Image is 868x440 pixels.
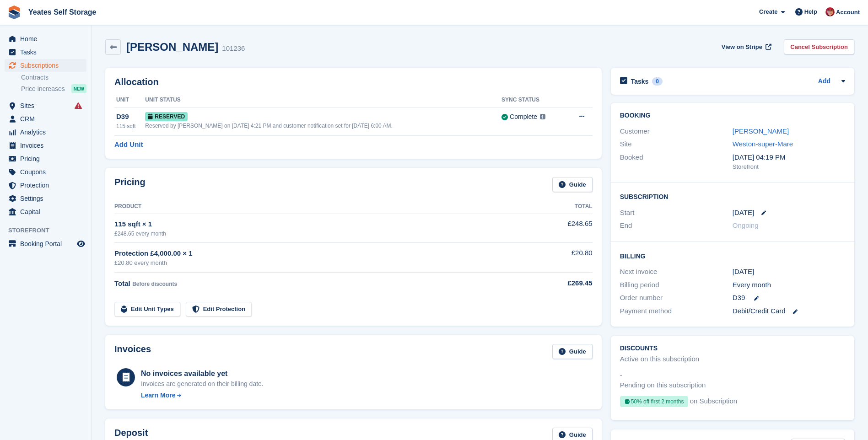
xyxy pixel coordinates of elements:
span: - [620,370,622,381]
span: Capital [20,205,75,218]
th: Sync Status [501,93,565,107]
span: Total [114,279,130,287]
a: Learn More [141,391,264,400]
th: Product [114,199,519,214]
span: Before discounts [132,281,177,287]
a: Guide [552,177,593,192]
div: Order number [620,293,733,303]
span: Tasks [20,46,75,59]
div: Debit/Credit Card [733,306,845,317]
div: £20.80 every month [114,258,519,268]
div: Payment method [620,306,733,317]
h2: Invoices [114,344,151,359]
div: No invoices available yet [141,368,264,379]
a: Add Unit [114,140,143,150]
div: 0 [652,77,663,86]
span: Analytics [20,126,75,139]
div: 50% off first 2 months [620,396,688,407]
span: Help [804,7,817,16]
div: Every month [733,280,845,290]
a: [PERSON_NAME] [733,127,789,135]
div: Reserved by [PERSON_NAME] on [DATE] 4:21 PM and customer notification set for [DATE] 6:00 AM. [145,122,501,130]
a: Preview store [75,238,86,249]
div: [DATE] [733,267,845,277]
span: CRM [20,113,75,125]
span: Subscriptions [20,59,75,72]
div: 101236 [222,43,245,54]
a: menu [5,46,86,59]
h2: Discounts [620,345,845,352]
th: Unit [114,93,145,107]
a: Contracts [21,73,86,82]
time: 2025-09-28 00:00:00 UTC [733,208,754,218]
span: Price increases [21,85,65,93]
td: £20.80 [519,243,593,273]
th: Total [519,199,593,214]
div: Booked [620,152,733,172]
div: Invoices are generated on their billing date. [141,379,264,389]
span: Create [759,7,777,16]
span: on Subscription [690,396,737,411]
h2: Pricing [114,177,146,192]
div: Active on this subscription [620,354,699,365]
span: Home [20,32,75,45]
a: Yeates Self Storage [25,5,100,20]
a: Weston-super-Mare [733,140,793,148]
span: Sites [20,99,75,112]
a: Cancel Subscription [784,39,854,54]
div: Learn More [141,391,175,400]
div: 115 sqft × 1 [114,219,519,230]
a: Edit Protection [186,302,252,317]
div: Next invoice [620,267,733,277]
div: £269.45 [519,278,593,289]
span: Ongoing [733,221,759,229]
div: D39 [116,112,145,122]
span: Protection [20,179,75,192]
div: Site [620,139,733,150]
div: Billing period [620,280,733,290]
span: Invoices [20,139,75,152]
span: Account [836,8,860,17]
a: Add [818,76,830,87]
div: Customer [620,126,733,137]
h2: Tasks [631,77,649,86]
h2: Billing [620,251,845,260]
div: Start [620,208,733,218]
a: menu [5,166,86,178]
div: Complete [510,112,537,122]
a: menu [5,32,86,45]
h2: Allocation [114,77,593,87]
a: menu [5,113,86,125]
a: Guide [552,344,593,359]
div: 115 sqft [116,122,145,130]
div: Pending on this subscription [620,380,706,391]
span: D39 [733,293,745,303]
a: menu [5,152,86,165]
a: View on Stripe [718,39,773,54]
img: icon-info-grey-7440780725fd019a000dd9b08b2336e03edf1995a4989e88bcd33f0948082b44.svg [540,114,545,119]
div: Protection £4,000.00 × 1 [114,248,519,259]
th: Unit Status [145,93,501,107]
div: [DATE] 04:19 PM [733,152,845,163]
div: £248.65 every month [114,230,519,238]
div: End [620,220,733,231]
a: menu [5,237,86,250]
span: Settings [20,192,75,205]
a: menu [5,192,86,205]
td: £248.65 [519,214,593,242]
a: menu [5,126,86,139]
a: menu [5,205,86,218]
span: Coupons [20,166,75,178]
span: Storefront [8,226,91,235]
a: menu [5,139,86,152]
a: menu [5,179,86,192]
a: menu [5,99,86,112]
i: Smart entry sync failures have occurred [75,102,82,109]
a: menu [5,59,86,72]
h2: Subscription [620,192,845,201]
a: Price increases NEW [21,84,86,94]
span: Pricing [20,152,75,165]
span: View on Stripe [722,43,762,52]
span: Booking Portal [20,237,75,250]
div: Storefront [733,162,845,172]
